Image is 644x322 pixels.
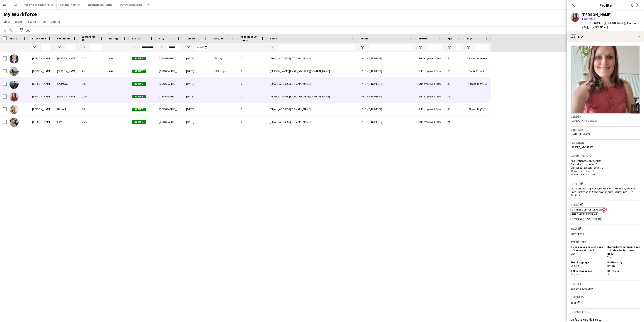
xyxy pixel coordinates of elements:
[238,90,267,103] div: 0
[79,77,106,90] div: 305
[41,19,46,24] span: Tag
[183,77,211,90] div: [DATE]
[9,0,21,9] button: RAB
[571,282,640,286] h3: Profile
[132,70,146,73] span: Active
[10,118,19,127] img: Tom Ford
[464,77,491,90] div: **Please Tag**, Database cleanse
[571,295,640,299] h3: Unique ID
[571,114,640,119] h3: Gender
[57,45,61,49] button: Open Filter Menu
[21,0,57,9] button: Macmillan Mighty Hikes
[132,120,146,124] span: Active
[416,103,445,115] div: Self-employed Crew
[238,116,267,128] div: 0
[32,45,36,49] button: Open Filter Menu
[416,90,445,103] div: Self-employed Crew
[571,132,590,136] span: [DATE] (36 years)
[445,116,464,128] div: 21
[267,77,358,90] div: [EMAIL_ADDRESS][DOMAIN_NAME]
[267,65,358,77] div: [PERSON_NAME][EMAIL_ADDRESS][DOMAIN_NAME]
[28,19,37,24] span: Status
[571,273,579,276] span: English
[183,90,211,103] div: [DATE]
[183,65,211,77] div: [DATE]
[57,37,70,40] span: Last Name
[39,19,48,24] a: Tag
[358,52,416,65] div: [PHONE_NUMBER]
[571,310,640,314] h3: Default fees
[267,52,358,65] div: [EMAIL_ADDRESS][DOMAIN_NAME]
[571,187,636,197] span: Cycle Guide/Chaperone, Driver, Finish Assistant, General Crew, Information & registration crew, R...
[416,116,445,128] div: Self-employed Crew
[427,45,442,50] input: Profile Filter Input
[29,90,54,103] div: [PERSON_NAME]
[571,154,640,158] h3: Work history
[54,77,79,90] div: Andrewa
[19,27,24,33] app-action-btn: Advanced filters
[267,103,358,115] div: [EMAIL_ADDRESS][DOMAIN_NAME]
[159,37,164,40] span: City
[464,65,491,77] div: 1. Route Crew, 2. Pit Stop Managers, 3. Site Managers, Driver
[109,37,118,40] span: Rating
[278,45,355,50] input: Email Filter Input
[572,217,601,221] span: General (DBS Checked)
[14,19,23,24] span: Export
[156,116,183,128] div: [GEOGRAPHIC_DATA]
[54,103,79,115] div: Hartnell
[84,0,116,9] button: Threshold Trail Series
[456,45,461,50] input: Age Filter Input
[572,208,603,211] span: Drivers Licence (Class B)
[183,103,211,115] div: [DATE]
[571,162,640,166] p: Cancelled jobs count: 0
[416,77,445,90] div: Self-employed Crew
[132,45,136,49] button: Open Filter Menu
[79,116,106,128] div: 2622
[571,181,640,186] h3: Roles
[132,37,141,40] span: Status
[132,108,146,111] span: Active
[267,116,358,128] div: [EMAIL_ADDRESS][DOMAIN_NAME]
[571,269,604,273] h5: Other languages
[106,65,129,77] div: 4.0
[238,77,267,90] div: 0
[32,37,46,40] span: First Name
[238,65,267,77] div: 0
[571,252,575,255] span: Car
[186,37,195,40] span: Joined
[445,90,464,103] div: 36
[466,37,473,40] span: Tags
[571,317,601,322] h3: Default Hourly Fee 1
[26,19,38,24] a: Status
[10,105,19,114] img: Tim Hartnell
[582,21,605,24] span: t. [PHONE_NUMBER]
[571,261,604,264] h5: First language
[50,19,61,24] span: Comms
[270,37,277,40] span: Email
[607,245,640,255] h5: Do you have car insurance suitable for business use?
[464,52,491,65] div: Database cleanse
[156,90,183,103] div: [GEOGRAPHIC_DATA]
[445,103,464,115] div: 36
[2,19,12,24] a: View
[49,19,62,24] a: Comms
[358,90,416,103] div: [PHONE_NUMBER]
[156,103,183,115] div: [GEOGRAPHIC_DATA]
[466,45,471,49] button: Open Filter Menu
[82,45,86,49] button: Open Filter Menu
[10,37,17,40] span: Photo
[631,104,640,114] div: Open photos pop-in
[132,82,146,86] span: Active
[79,65,106,77] div: 73
[213,37,223,40] span: Last job
[571,169,640,173] p: Worked jobs count: 0
[571,119,598,122] span: [DEMOGRAPHIC_DATA]
[571,145,593,149] span: [STREET_ADDRESS]
[582,13,612,17] div: [PERSON_NAME]
[211,65,238,77] div: 1,070 days
[79,103,106,115] div: 38
[79,52,106,65] div: 1201
[572,213,597,216] span: Fire safety training
[571,46,640,114] img: Crew avatar or photo
[464,103,491,115] div: **Please Tag**, 2. Pit Stop Managers, 3. Site Managers, Database cleanse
